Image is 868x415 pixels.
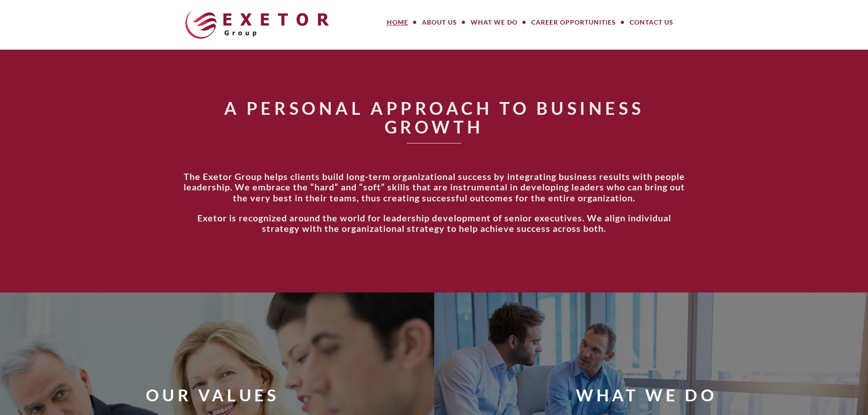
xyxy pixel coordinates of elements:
strong: Exetor is recognized around the world for leadership development of senior executives. We align i... [197,212,671,234]
h1: A Personal Approach to Business Growth [181,99,687,137]
a: Contact Us [623,13,680,31]
a: About Us [415,13,464,31]
div: Our Values [146,384,279,406]
a: Career Opportunities [524,13,623,31]
a: What We Do [464,13,524,31]
strong: The Exetor Group helps clients build long-term organizational success by integrating business res... [184,171,685,204]
img: The Exetor Group [185,10,329,39]
a: Home [380,13,415,31]
div: What We Do [576,384,717,406]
